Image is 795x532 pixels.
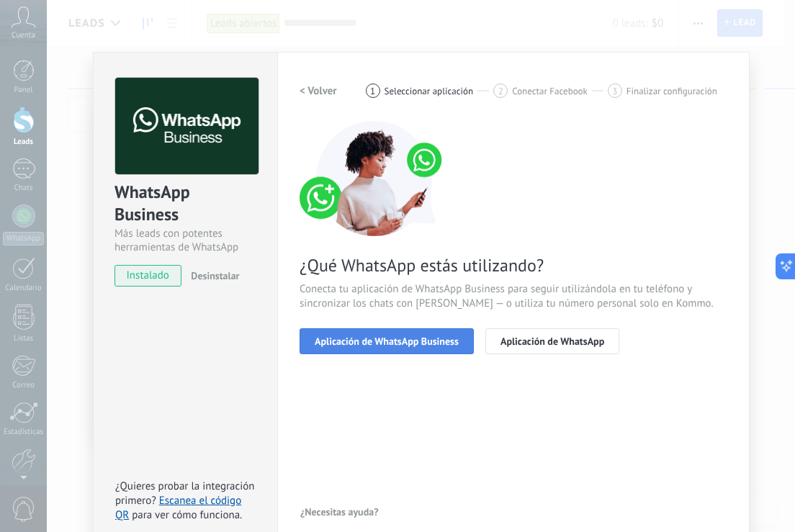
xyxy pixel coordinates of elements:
span: Conecta tu aplicación de WhatsApp Business para seguir utilizándola en tu teléfono y sincronizar ... [300,282,727,311]
span: instalado [115,265,181,287]
span: para ver cómo funciona. [132,508,242,522]
div: Más leads con potentes herramientas de WhatsApp [114,227,256,254]
span: Desinstalar [191,269,239,282]
img: connect number [300,121,451,236]
a: Escanea el código QR [115,494,241,522]
span: Aplicación de WhatsApp [500,336,604,346]
span: ¿Qué WhatsApp estás utilizando? [300,254,727,276]
span: Aplicación de WhatsApp Business [315,336,459,346]
span: Finalizar configuración [626,86,717,96]
span: 3 [612,85,617,97]
button: ¿Necesitas ayuda? [300,501,379,523]
button: Desinstalar [185,265,239,287]
button: Aplicación de WhatsApp Business [300,328,474,354]
h2: < Volver [300,84,337,98]
button: Aplicación de WhatsApp [485,328,619,354]
span: ¿Necesitas ayuda? [300,507,379,517]
span: Seleccionar aplicación [385,86,474,96]
img: logo_main.png [115,78,259,175]
span: ¿Quieres probar la integración primero? [115,479,255,508]
div: WhatsApp Business [114,181,256,227]
span: Conectar Facebook [512,86,588,96]
button: < Volver [300,78,337,104]
span: 2 [498,85,503,97]
span: 1 [370,85,375,97]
